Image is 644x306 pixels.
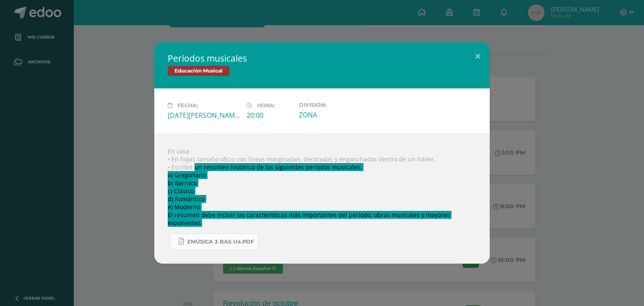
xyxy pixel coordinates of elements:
div: 20:00 [247,111,292,120]
div: En casa • En hojas tamaño oficio con líneas marginadas, decoradas y enganchadas dentro de un fold... [154,133,490,264]
span: Educación Musical [168,66,229,76]
span: Hora: [257,102,275,109]
span: Zmúsica 3 Bas U4.pdf [187,239,254,245]
a: Zmúsica 3 Bas U4.pdf [170,233,259,250]
h2: Períodos musicales [168,52,476,64]
div: ZONA [299,110,371,119]
label: División: [299,102,371,108]
button: Close (Esc) [466,42,490,71]
div: [DATE][PERSON_NAME] [168,111,240,120]
span: Fecha: [177,102,198,109]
